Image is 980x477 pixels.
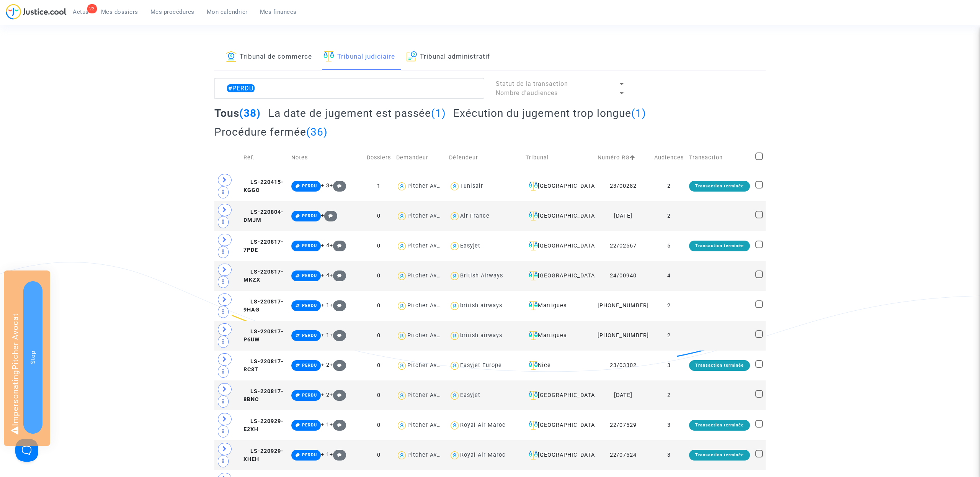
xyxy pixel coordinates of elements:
span: + 4 [321,242,330,249]
span: + [321,212,337,219]
td: 0 [364,380,394,410]
span: PERDU [302,363,317,368]
td: 5 [652,231,686,261]
h2: La date de jugement est passée [268,107,446,120]
td: 0 [364,231,394,261]
td: 23/00282 [595,171,652,201]
img: icon-user.svg [396,300,407,311]
span: + 4 [321,272,330,279]
iframe: Help Scout Beacon - Open [15,439,38,462]
img: icon-user.svg [449,300,460,311]
div: 22 [87,4,97,13]
h2: Tous [214,107,261,120]
div: Royal Air Maroc [460,452,506,458]
span: PERDU [302,452,317,457]
span: + [330,362,346,368]
div: Transaction terminée [689,241,750,251]
td: 0 [364,410,394,440]
span: PERDU [302,423,317,428]
div: Pitcher Avocat [407,302,449,309]
span: + [330,302,346,308]
img: icon-faciliter-sm.svg [529,391,538,400]
div: Pitcher Avocat [407,362,449,369]
div: Martigues [526,331,592,340]
td: 22/07529 [595,410,652,440]
div: [GEOGRAPHIC_DATA] [526,451,592,460]
td: 3 [652,351,686,380]
img: icon-faciliter-sm.svg [529,451,538,460]
div: British Airways [460,272,503,279]
span: PERDU [302,184,317,189]
img: icon-faciliter-sm.svg [529,361,538,370]
img: jc-logo.svg [6,4,67,20]
td: 24/00940 [595,261,652,291]
span: (1) [431,107,446,120]
td: Transaction [686,144,753,171]
img: icon-user.svg [396,390,407,401]
div: Pitcher Avocat [407,213,449,219]
td: 2 [652,171,686,201]
span: LS-220817-9HAG [243,298,284,313]
img: icon-faciliter-sm.svg [529,241,538,251]
td: 0 [364,291,394,321]
img: icon-user.svg [449,330,460,341]
td: 2 [652,321,686,351]
img: icon-user.svg [396,241,407,252]
span: + 1 [321,332,330,338]
span: + 1 [321,451,330,458]
a: Mes dossiers [95,6,144,18]
span: PERDU [302,303,317,308]
td: Réf. [241,144,288,171]
img: icon-faciliter-sm.svg [529,301,538,310]
img: icon-user.svg [396,450,407,461]
td: 0 [364,440,394,470]
div: Transaction terminée [689,450,750,461]
button: Stop [23,281,42,434]
div: Easyjet [460,392,480,398]
span: Mes dossiers [101,8,138,15]
h2: Procédure fermée [214,125,328,139]
div: Transaction terminée [689,181,750,192]
span: Nombre d'audiences [496,89,558,97]
td: [PHONE_NUMBER] [595,291,652,321]
span: + [330,242,346,249]
img: icon-user.svg [396,270,407,282]
td: Numéro RG [595,144,652,171]
td: 1 [364,171,394,201]
span: Mon calendrier [207,8,248,15]
td: 22/02567 [595,231,652,261]
div: Impersonating [4,270,50,446]
td: Dossiers [364,144,394,171]
span: LS-220929-E2XH [243,418,284,433]
a: Tribunal administratif [407,44,490,70]
span: Mes procédures [150,8,194,15]
div: Martigues [526,301,592,310]
div: [GEOGRAPHIC_DATA] [526,211,592,221]
img: icon-user.svg [396,211,407,222]
h2: Exécution du jugement trop longue [453,107,646,120]
td: Notes [289,144,364,171]
img: icon-user.svg [396,420,407,431]
div: [GEOGRAPHIC_DATA] [526,271,592,280]
div: [GEOGRAPHIC_DATA] [526,391,592,400]
span: + [330,392,346,398]
div: [GEOGRAPHIC_DATA] [526,182,592,191]
span: LS-220817-RC8T [243,358,284,373]
span: PERDU [302,333,317,338]
span: + [330,272,346,279]
div: Pitcher Avocat [407,332,449,339]
a: Mes procédures [144,6,201,18]
span: Mes finances [260,8,297,15]
div: Transaction terminée [689,360,750,371]
span: + [330,332,346,338]
span: LS-220804-DMJM [243,209,284,224]
img: icon-user.svg [449,420,460,431]
td: [PHONE_NUMBER] [595,321,652,351]
span: PERDU [302,213,317,218]
span: LS-220415-KGGC [243,179,284,194]
td: [DATE] [595,201,652,231]
img: icon-faciliter-sm.svg [529,182,538,191]
img: icon-faciliter-sm.svg [529,331,538,340]
td: 22/07524 [595,440,652,470]
a: Mes finances [254,6,303,18]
